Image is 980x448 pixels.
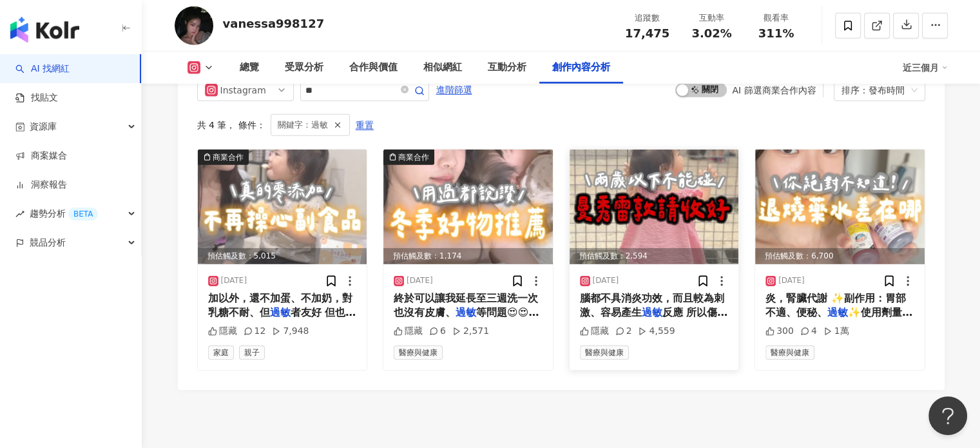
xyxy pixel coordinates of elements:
[197,114,925,136] div: 共 4 筆 ， 條件：
[30,112,57,141] span: 資源庫
[580,325,609,338] div: 隱藏
[15,179,67,191] a: 洞察報告
[755,248,925,264] div: 預估觸及數：6,700
[552,60,610,75] div: 創作內容分析
[244,325,266,338] div: 12
[765,325,794,338] div: 300
[198,150,367,264] img: post-image
[223,15,325,32] div: vanessa998127
[208,292,352,318] span: 加以外，還不加蛋、不加奶，對乳糖不耐、但
[394,292,538,318] span: 終於可以讓我延長至三週洗一次也沒有皮膚、
[755,150,925,264] div: post-image預估觸及數：6,700
[903,57,948,78] div: 近三個月
[407,275,433,286] div: [DATE]
[220,80,262,101] div: Instagram
[15,92,58,104] a: 找貼文
[394,346,443,360] span: 醫療與健康
[642,306,662,318] mark: 過敏
[429,325,446,338] div: 6
[285,60,323,75] div: 受眾分析
[732,85,816,95] div: AI 篩選商業合作內容
[625,26,669,40] span: 17,475
[208,325,237,338] div: 隱藏
[175,6,213,45] img: KOL Avatar
[10,17,79,43] img: logo
[239,346,265,360] span: 親子
[240,60,259,75] div: 總覽
[800,325,817,338] div: 4
[623,12,672,24] div: 追蹤數
[15,209,24,219] span: rise
[827,306,848,318] mark: 過敏
[30,228,66,257] span: 競品分析
[570,248,739,264] div: 預估觸及數：2,594
[752,12,801,24] div: 觀看率
[401,86,408,93] span: close-circle
[765,346,814,360] span: 醫療與健康
[570,150,739,264] div: post-image預估觸及數：2,594
[580,346,629,360] span: 醫療與健康
[355,115,374,135] button: 重置
[15,63,70,75] a: searchAI 找網紅
[436,79,473,100] button: 進階篩選
[198,150,367,264] div: post-image商業合作預估觸及數：5,015
[580,292,724,318] span: 腦都不具消炎功效，而且較為刺激、容易產生
[383,248,553,264] div: 預估觸及數：1,174
[383,150,553,264] img: post-image
[570,150,739,264] img: post-image
[398,151,429,164] div: 商業合作
[758,27,794,40] span: 311%
[638,325,675,338] div: 4,559
[349,60,398,75] div: 合作與價值
[356,115,374,136] span: 重置
[278,118,328,132] span: 關鍵字：過敏
[691,27,731,40] span: 3.02%
[615,325,632,338] div: 2
[755,150,925,264] img: post-image
[208,346,234,360] span: 家庭
[841,80,906,101] div: 排序：發布時間
[423,60,462,75] div: 相似網紅
[68,208,98,220] div: BETA
[765,292,906,318] span: 炎，腎臟代謝 ✨副作用：胃部不適、便秘、
[488,60,526,75] div: 互動分析
[456,306,476,318] mark: 過敏
[272,325,309,338] div: 7,948
[687,12,736,24] div: 互動率
[221,275,247,286] div: [DATE]
[30,199,98,228] span: 趨勢分析
[928,396,967,435] iframe: Help Scout Beacon - Open
[823,325,849,338] div: 1萬
[452,325,489,338] div: 2,571
[15,150,67,162] a: 商案媒合
[198,248,367,264] div: 預估觸及數：5,015
[436,80,472,101] span: 進階篩選
[394,325,423,338] div: 隱藏
[213,151,244,164] div: 商業合作
[401,84,408,96] span: close-circle
[270,306,291,318] mark: 過敏
[778,275,805,286] div: [DATE]
[383,150,553,264] div: post-image商業合作預估觸及數：1,174
[593,275,619,286] div: [DATE]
